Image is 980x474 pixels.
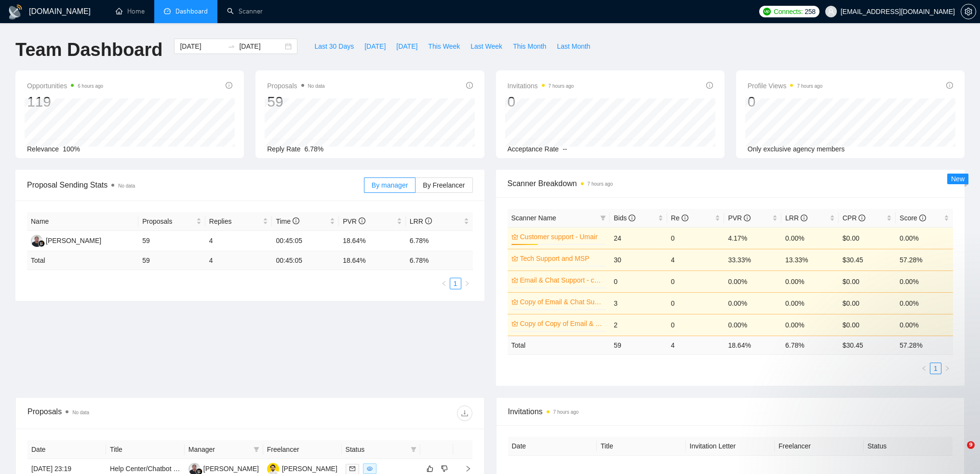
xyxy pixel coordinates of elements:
span: By manager [372,181,408,189]
span: filter [411,447,416,452]
span: download [457,409,472,417]
span: right [457,465,471,472]
span: info-circle [919,215,926,221]
td: 0 [610,271,667,292]
a: RS[PERSON_NAME] [31,236,101,244]
span: filter [598,211,608,225]
li: Next Page [461,278,473,289]
td: 0.00% [896,314,953,336]
time: 7 hours ago [797,83,822,89]
span: info-circle [801,215,807,221]
span: This Month [513,41,546,52]
a: Copy of Email & Chat Support - customer support S-1 [520,297,604,307]
span: left [441,281,447,286]
span: right [464,281,470,286]
td: 6.78 % [781,336,839,354]
div: [PERSON_NAME] [203,463,259,474]
a: setting [961,8,976,15]
span: Last Week [470,41,502,52]
a: Tech Support and MSP [520,253,604,264]
span: filter [252,442,261,457]
time: 7 hours ago [588,181,613,187]
span: This Week [428,41,460,52]
td: 0.00% [724,314,781,336]
td: 0.00% [724,271,781,292]
span: crown [511,233,518,240]
span: Proposal Sending Stats [27,179,364,191]
span: PVR [728,214,751,222]
input: Start date [180,41,224,52]
div: 0 [748,93,823,111]
span: eye [367,466,373,472]
button: Last Week [465,39,508,54]
td: $0.00 [839,271,896,292]
a: Help Center/Chatbot Consultant for Customer Support [110,465,272,473]
td: 13.33% [781,249,839,271]
span: Last 30 Days [314,41,354,52]
td: $30.45 [839,249,896,271]
span: info-circle [466,82,473,89]
span: -- [563,145,567,153]
th: Freelancer [263,440,342,459]
a: searchScanner [227,7,263,15]
span: filter [600,215,606,221]
span: info-circle [682,215,688,221]
th: Manager [185,440,263,459]
td: 57.28% [896,249,953,271]
td: 33.33% [724,249,781,271]
td: 0.00% [781,314,839,336]
li: 1 [450,278,461,289]
span: [DATE] [396,41,417,52]
div: 59 [267,93,324,111]
td: Total [27,251,138,270]
td: 0.00% [781,292,839,314]
button: This Week [423,39,465,54]
td: 4.17% [724,227,781,249]
span: user [828,8,834,15]
th: Date [27,440,106,459]
time: 6 hours ago [78,83,103,89]
span: By Freelancer [423,181,465,189]
button: [DATE] [391,39,423,54]
span: info-circle [629,215,635,221]
th: Date [508,437,597,456]
td: 30 [610,249,667,271]
th: Freelancer [775,437,864,456]
span: crown [511,320,518,327]
a: 1 [930,363,941,374]
th: Title [106,440,185,459]
span: Time [276,217,299,225]
time: 7 hours ago [553,409,579,415]
button: left [438,278,450,289]
a: homeHome [116,7,145,15]
span: crown [511,277,518,284]
td: 0 [667,227,725,249]
td: 59 [138,231,205,251]
button: right [461,278,473,289]
button: left [918,363,930,374]
span: LRR [410,217,432,225]
td: 4 [205,231,272,251]
button: setting [961,4,976,19]
span: Invitations [508,80,574,92]
span: to [228,42,235,50]
img: gigradar-bm.png [38,240,45,247]
span: 9 [967,441,975,449]
button: Last Month [551,39,595,54]
div: 0 [508,93,574,111]
th: Title [597,437,686,456]
li: Previous Page [438,278,450,289]
span: mail [349,466,355,472]
span: Opportunities [27,80,103,92]
span: No data [72,410,89,415]
span: Only exclusive agency members [748,145,845,153]
input: End date [239,41,283,52]
button: [DATE] [359,39,391,54]
span: Re [671,214,688,222]
span: Relevance [27,145,59,153]
span: Last Month [557,41,590,52]
a: Email & Chat Support - customer support S-1 [520,275,604,285]
span: info-circle [744,215,751,221]
td: 18.64 % [724,336,781,354]
span: Scanner Breakdown [508,177,953,190]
